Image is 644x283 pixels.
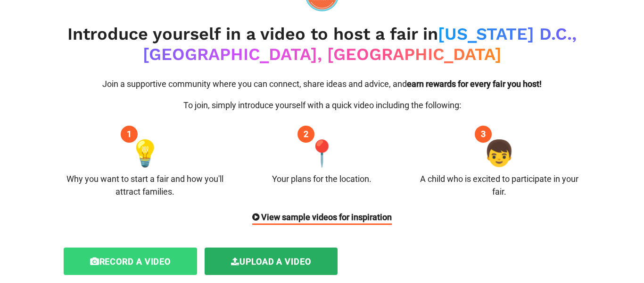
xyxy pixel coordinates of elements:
h2: Introduce yourself in a video to host a fair in [64,24,581,65]
label: Upload a video [205,248,338,275]
span: [US_STATE] D.C., [GEOGRAPHIC_DATA], [GEOGRAPHIC_DATA] [143,24,577,64]
div: Why you want to start a fair and how you'll attract families. [64,172,227,198]
span: earn rewards for every fair you host! [407,79,542,89]
div: View sample videos for inspiration [252,211,392,225]
div: 2 [297,126,314,143]
span: 💡 [129,134,161,172]
div: 1 [121,126,138,143]
div: Your plans for the location. [272,172,372,185]
span: 👦 [483,134,515,172]
p: To join, simply introduce yourself with a quick video including the following: [64,99,581,111]
p: Join a supportive community where you can connect, share ideas and advice, and [64,77,581,90]
div: A child who is excited to participate in your fair. [418,172,581,198]
label: Record a video [64,248,198,275]
div: 3 [475,126,492,143]
span: 📍 [306,134,338,172]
